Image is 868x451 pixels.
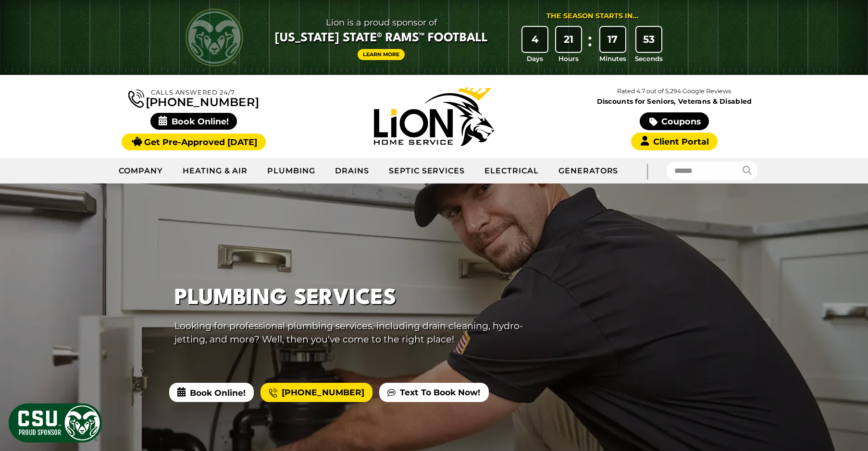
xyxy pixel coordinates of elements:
a: [PHONE_NUMBER] [128,87,259,108]
img: Lion Home Service [374,87,494,146]
div: | [628,158,666,183]
a: [PHONE_NUMBER] [260,383,372,402]
span: [US_STATE] State® Rams™ Football [275,30,488,47]
a: Heating & Air [173,159,258,183]
h1: Plumbing Services [174,282,524,315]
a: Text To Book Now! [379,383,488,402]
span: Minutes [599,54,626,63]
span: Days [527,54,543,63]
div: The Season Starts in... [546,11,639,22]
img: CSU Rams logo [186,9,243,66]
img: CSU Sponsor Badge [7,402,103,444]
a: Plumbing [258,159,325,183]
span: Lion is a proud sponsor of [275,15,488,30]
a: Generators [549,159,628,183]
a: Coupons [640,112,709,130]
p: Looking for professional plumbing services, including drain cleaning, hydro-jetting, and more? We... [174,319,524,347]
div: : [585,27,595,64]
a: Septic Services [379,159,475,183]
div: 21 [556,27,581,52]
div: 53 [636,27,661,52]
span: Discounts for Seniors, Veterans & Disabled [556,98,793,105]
span: Seconds [635,54,663,63]
span: Book Online! [150,113,237,130]
p: Rated 4.7 out of 5,294 Google Reviews [554,86,794,97]
a: Client Portal [631,133,718,150]
div: 4 [522,27,547,52]
a: Electrical [475,159,549,183]
a: Company [109,159,173,183]
a: Drains [325,159,379,183]
span: Hours [558,54,579,63]
a: Get Pre-Approved [DATE] [122,134,265,150]
a: Learn More [358,49,405,60]
div: 17 [600,27,625,52]
span: Book Online! [169,383,254,402]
